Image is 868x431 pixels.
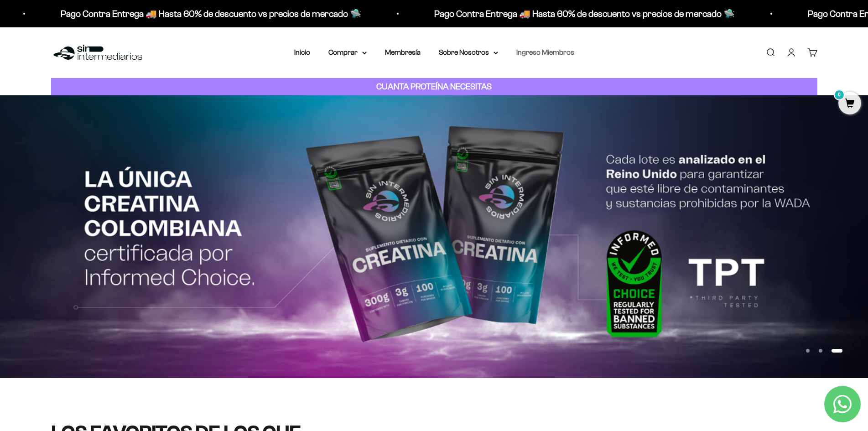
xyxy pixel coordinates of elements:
a: 0 [838,99,861,109]
summary: Comprar [328,47,367,58]
mark: 0 [834,89,845,100]
a: Ingreso Miembros [516,48,574,56]
a: Inicio [294,48,310,56]
p: Pago Contra Entrega 🚚 Hasta 60% de descuento vs precios de mercado 🛸 [432,6,733,21]
strong: CUANTA PROTEÍNA NECESITAS [376,82,492,91]
p: Pago Contra Entrega 🚚 Hasta 60% de descuento vs precios de mercado 🛸 [59,6,359,21]
summary: Sobre Nosotros [439,47,498,58]
a: Membresía [385,48,421,56]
